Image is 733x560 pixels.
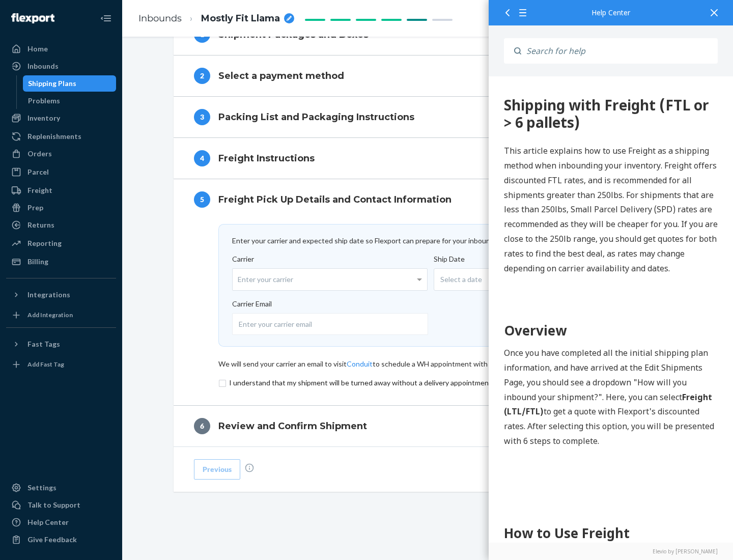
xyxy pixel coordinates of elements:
[6,336,116,352] button: Fast Tags
[194,109,210,125] div: 3
[201,12,280,25] span: Mostly Fit Llama
[232,254,428,291] label: Carrier
[11,13,54,23] img: Flexport logo
[27,185,52,195] div: Freight
[232,313,428,335] input: Enter your carrier email
[174,406,683,446] button: 6Review and Confirm Shipment
[15,269,229,372] p: Once you have completed all the initial shipping plan information, and have arrived at the Edit S...
[218,110,414,124] h4: Packing List and Packaging Instructions
[6,58,116,74] a: Inbounds
[27,203,43,213] div: Prep
[27,113,60,123] div: Inventory
[6,514,116,530] a: Help Center
[24,7,45,16] span: Chat
[130,4,302,34] ol: breadcrumbs
[218,359,638,369] div: We will send your carrier an email to visit to schedule a WH appointment with Reference ASN / PO # .
[15,20,229,54] div: 360 Shipping with Freight (FTL or > 6 pallets)
[232,236,624,246] div: Enter your carrier and expected ship date so Flexport can prepare for your inbound .
[218,152,315,165] h4: Freight Instructions
[27,238,62,248] div: Reporting
[174,97,683,137] button: 3Packing List and Packaging Instructions
[6,146,116,162] a: Orders
[6,41,116,57] a: Home
[28,78,76,89] div: Shipping Plans
[6,164,116,180] a: Parcel
[138,13,182,24] a: Inbounds
[28,96,60,106] div: Problems
[27,339,60,349] div: Fast Tags
[27,61,59,71] div: Inbounds
[27,360,64,369] div: Add Fast Tag
[96,8,116,29] button: Close Navigation
[27,500,80,510] div: Talk to Support
[504,9,718,16] div: Help Center
[27,131,81,142] div: Replenishments
[174,179,683,220] button: 5Freight Pick Up Details and Contact Information
[174,138,683,179] button: 4Freight Instructions
[6,497,116,513] button: Talk to Support
[27,535,77,545] div: Give Feedback
[6,287,116,303] button: Integrations
[27,517,69,527] div: Help Center
[6,531,116,548] button: Give Feedback
[218,69,344,82] h4: Select a payment method
[23,93,117,109] a: Problems
[218,193,452,206] h4: Freight Pick Up Details and Contact Information
[27,483,57,493] div: Settings
[15,477,229,495] h2: Step 1: Boxes and Labels
[27,257,48,267] div: Billing
[233,269,427,290] div: Enter your carrier
[6,217,116,233] a: Returns
[218,419,367,433] h4: Review and Confirm Shipment
[521,38,718,64] input: Search
[347,359,373,368] a: Conduit
[6,200,116,216] a: Prep
[194,191,210,208] div: 5
[6,110,116,126] a: Inventory
[27,44,48,54] div: Home
[194,68,210,84] div: 2
[6,235,116,251] a: Reporting
[27,311,73,319] div: Add Integration
[6,182,116,199] a: Freight
[194,418,210,434] div: 6
[232,299,618,335] label: Carrier Email
[6,128,116,145] a: Replenishments
[15,244,229,264] h1: Overview
[174,55,683,96] button: 2Select a payment method
[27,149,52,159] div: Orders
[6,254,116,270] a: Billing
[27,167,49,177] div: Parcel
[440,274,482,285] span: Select a date
[194,459,240,480] button: Previous
[6,307,116,323] a: Add Integration
[15,67,229,199] p: This article explains how to use Freight as a shipping method when inbounding your inventory. Fre...
[23,75,117,92] a: Shipping Plans
[6,480,116,496] a: Settings
[434,254,636,299] label: Ship Date
[194,150,210,166] div: 4
[6,356,116,373] a: Add Fast Tag
[27,220,54,230] div: Returns
[504,548,718,555] a: Elevio by [PERSON_NAME]
[15,447,229,467] h1: How to Use Freight
[27,290,70,300] div: Integrations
